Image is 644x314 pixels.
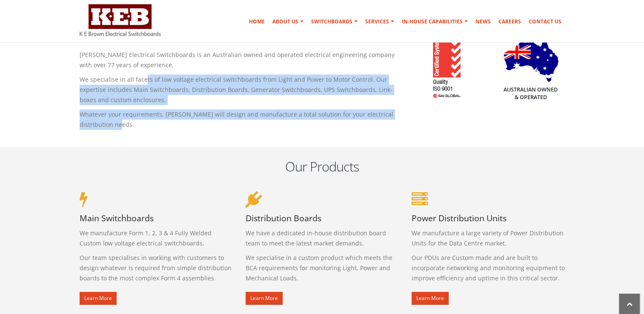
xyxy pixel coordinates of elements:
img: K E Brown Electrical Switchboards [80,4,161,36]
a: Services [362,13,398,30]
a: About Us [269,13,307,30]
a: Careers [495,13,524,30]
a: Contact Us [525,13,565,30]
img: K E Brown ISO 9001 Accreditation [422,32,461,98]
p: We have a dedicated in-house distribution board team to meet the latest market demands. [246,228,399,248]
h5: Australian Owned & Operated [503,86,558,101]
a: Learn More [246,292,283,305]
a: News [472,13,494,30]
p: We manufacture Form 1, 2, 3 & 4 Fully Welded Custom low voltage electrical switchboards. [80,228,233,248]
h4: Distribution Boards [246,212,399,224]
p: Our team specialises in working with customers to design whatever is required from simple distrib... [80,253,233,283]
a: Learn More [80,292,117,305]
p: We manufacture a large variety of Power Distribution Units for the Data Centre market. [412,228,565,248]
p: We specialise in a custom product which meets the BCA requirements for monitoring Light, Power an... [246,253,399,283]
h4: Power Distribution Units [412,212,565,224]
p: Our PDUs are Custom made and are built to incorporate networking and monitoring equipment to impr... [412,253,565,283]
a: Switchboards [308,13,361,30]
h4: Main Switchboards [80,212,233,224]
h2: Our Products [80,157,565,175]
a: Home [246,13,268,30]
p: Whatever your requirements, [PERSON_NAME] will design and manufacture a total solution for your e... [80,109,399,130]
a: In-house Capabilities [398,13,471,30]
a: Learn More [412,292,449,305]
p: [PERSON_NAME] Electrical Switchboards is an Australian owned and operated electrical engineering ... [80,50,399,70]
p: We specialise in all facets of low voltage electrical switchboards from Light and Power to Motor ... [80,74,399,105]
